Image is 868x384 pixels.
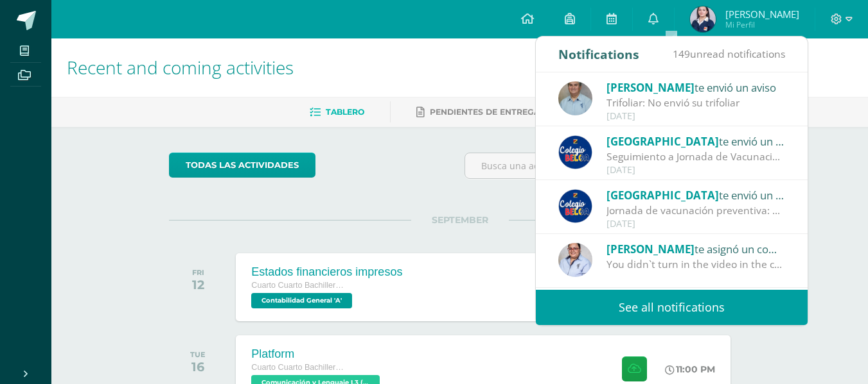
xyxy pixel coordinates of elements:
span: [PERSON_NAME] [607,242,695,256]
div: Trifoliar: No envió su trifoliar [607,96,785,110]
div: [DATE] [607,111,785,122]
span: Cuarto Cuarto Bachillerato en Ciencias y Letras con Orientación en Computación [251,363,348,372]
a: todas las Actividades [169,153,315,178]
div: Seguimiento a Jornada de Vacunación: Reciban un cordial saludo. Gracias al buen desarrollo y a la... [607,149,785,164]
span: 149 [673,47,690,61]
div: te asignó un comentario en 'Video / poster' para 'Comunicación y Lenguaje L3 (Inglés Técnico) 4' [607,240,785,257]
div: te envió un aviso [607,79,785,96]
div: Estados financieros impresos [251,265,402,279]
span: Mi Perfil [725,19,799,30]
div: 16 [190,359,206,374]
div: Jornada de vacunación preventiva: Estimados Padres y Estimadas Madres de Familia: Deseándoles un ... [607,203,785,218]
div: Platform [251,347,383,361]
span: Recent and coming activities [67,55,294,79]
span: [GEOGRAPHIC_DATA] [607,188,719,203]
span: SEPTEMBER [411,214,509,226]
img: 919ad801bb7643f6f997765cf4083301.png [558,135,592,169]
a: Tablero [310,102,364,122]
div: 11:00 PM [665,363,715,375]
div: TUE [190,350,206,359]
span: [GEOGRAPHIC_DATA] [607,134,719,149]
div: Notifications [558,37,639,72]
img: 919ad801bb7643f6f997765cf4083301.png [558,189,592,223]
div: [DATE] [607,165,785,176]
input: Busca una actividad próxima aquí... [465,153,750,178]
span: Contabilidad General 'A' [251,293,352,308]
span: unread notifications [673,47,785,61]
span: Tablero [326,107,364,117]
div: te envió un aviso [607,187,785,203]
span: [PERSON_NAME] [725,8,799,21]
a: See all notifications [536,290,808,325]
span: Pendientes de entrega [430,107,540,117]
span: [PERSON_NAME] [607,80,695,95]
div: [DATE] [607,219,785,230]
span: Cuarto Cuarto Bachillerato en Ciencias y Letras con Orientación en Computación [251,281,348,290]
div: You didn`t turn in the video in the channel set in Teams [607,257,785,272]
div: FRI [192,268,204,277]
div: te envió un aviso [607,133,785,149]
a: Pendientes de entrega [416,102,540,122]
div: 12 [192,277,204,292]
img: 5b95fb31ce165f59b8e7309a55f651c9.png [558,81,592,115]
img: dec8df1200ccd7bd8674d58b6835b718.png [690,6,716,32]
img: 2ae3b50cfd2585439a92959790b77830.png [558,243,592,277]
